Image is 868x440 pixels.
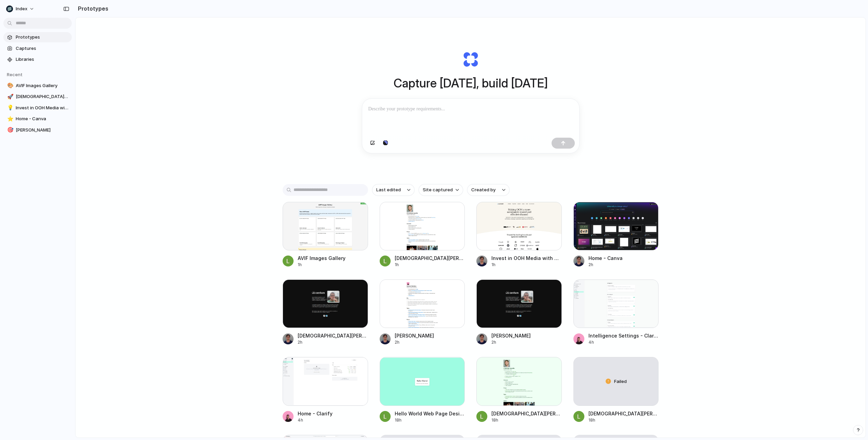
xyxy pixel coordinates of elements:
span: Home - Canva [16,115,69,122]
div: Home - Clarify [298,410,333,417]
span: Recent [7,72,23,77]
div: 🎨 [7,82,12,90]
div: [DEMOGRAPHIC_DATA][PERSON_NAME] [298,332,368,339]
span: [PERSON_NAME] [16,127,69,134]
div: AVIF Images Gallery [298,255,345,262]
div: 18h [588,417,659,423]
div: 2h [298,339,368,345]
span: Libraries [16,56,69,63]
a: Captures [3,43,72,54]
div: Home - Canva [588,255,623,262]
a: Libraries [3,54,72,65]
div: 2h [588,262,623,268]
span: Invest in OOH Media with Confidence | Veridooh™ [16,105,69,111]
a: Christian Iacullo[DEMOGRAPHIC_DATA][PERSON_NAME]18h [476,357,562,423]
div: 1h [491,262,562,268]
div: 🚀 [7,93,12,101]
div: 18h [491,417,562,423]
span: Prototypes [16,34,69,41]
a: 🎨AVIF Images Gallery [3,81,72,91]
a: Failed[DEMOGRAPHIC_DATA][PERSON_NAME]18h [573,357,659,423]
a: ⭐Home - Canva [3,114,72,124]
a: Simon Kubica[PERSON_NAME]2h [380,279,465,345]
h2: Prototypes [75,4,108,13]
a: Home - CanvaHome - Canva2h [573,202,659,268]
span: [DEMOGRAPHIC_DATA][PERSON_NAME] [16,93,69,100]
span: Last edited [376,187,401,193]
div: 4h [588,339,659,345]
a: Christian Iacullo[DEMOGRAPHIC_DATA][PERSON_NAME]2h [283,279,368,345]
a: Intelligence Settings - ClarifyIntelligence Settings - Clarify4h [573,279,659,345]
span: Failed [614,378,627,385]
h1: Capture [DATE], build [DATE] [394,74,548,92]
div: 1h [298,262,345,268]
button: Last edited [372,184,415,196]
div: [DEMOGRAPHIC_DATA][PERSON_NAME] [588,410,659,417]
a: 💡Invest in OOH Media with Confidence | Veridooh™ [3,103,72,113]
button: 🎨 [6,82,13,89]
button: ⭐ [6,115,13,122]
span: Captures [16,45,69,52]
div: 2h [395,339,434,345]
a: Leo Denham[PERSON_NAME]2h [476,279,562,345]
button: Index [3,3,38,14]
button: Created by [467,184,510,196]
a: Prototypes [3,32,72,42]
div: [DEMOGRAPHIC_DATA][PERSON_NAME] [395,255,465,262]
a: 🎯[PERSON_NAME] [3,125,72,135]
div: Hello World Web Page Design [395,410,465,417]
div: 18h [395,417,465,423]
span: Index [16,5,27,12]
div: [PERSON_NAME] [395,332,434,339]
span: Created by [471,187,496,193]
span: Site captured [423,187,453,193]
div: Invest in OOH Media with Confidence | Veridooh™ [491,255,562,262]
a: Invest in OOH Media with Confidence | Veridooh™Invest in OOH Media with Confidence | Veridooh™1h [476,202,562,268]
a: 🚀[DEMOGRAPHIC_DATA][PERSON_NAME] [3,92,72,102]
button: 🎯 [6,127,13,134]
button: Site captured [419,184,463,196]
div: 2h [491,339,531,345]
div: ⭐ [7,115,12,123]
button: 🚀 [6,93,13,100]
div: [PERSON_NAME] [491,332,531,339]
div: 1h [395,262,465,268]
a: Christian Iacullo[DEMOGRAPHIC_DATA][PERSON_NAME]1h [380,202,465,268]
div: 🎯 [7,126,12,134]
div: Intelligence Settings - Clarify [588,332,659,339]
div: 4h [298,417,333,423]
a: Home - ClarifyHome - Clarify4h [283,357,368,423]
a: AVIF Images GalleryAVIF Images Gallery1h [283,202,368,268]
a: Hello World Web Page DesignHello World Web Page Design18h [380,357,465,423]
span: AVIF Images Gallery [16,82,69,89]
div: 💡 [7,104,12,112]
button: 💡 [6,105,13,111]
div: [DEMOGRAPHIC_DATA][PERSON_NAME] [491,410,562,417]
